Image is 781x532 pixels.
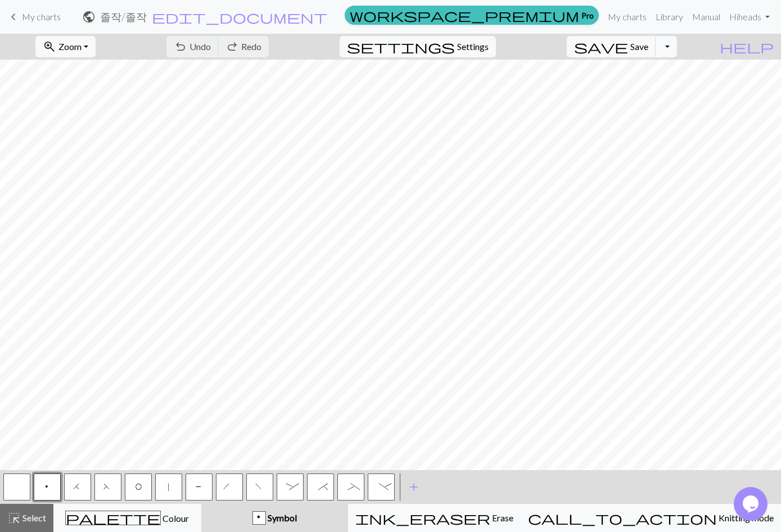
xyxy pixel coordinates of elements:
button: Colour [53,504,201,532]
span: highlight_alt [7,510,21,526]
button: h [216,474,243,501]
span: slip stitch [166,483,171,494]
span: My charts [22,11,61,22]
span: workspace_premium [350,7,579,23]
button: f [246,474,273,501]
button: P [186,474,213,501]
span: purl [196,483,202,494]
span: help [720,39,774,55]
span: Symbol [266,512,297,523]
span: settings [347,39,455,55]
span: left leaning decrease [255,483,265,494]
span: public [82,9,96,25]
span: zoom_in [43,39,56,55]
span: Zoom [58,41,82,52]
span: Left part of left 4+ cable [347,483,355,494]
a: Library [651,6,688,28]
span: Settings [457,40,489,53]
span: Save [630,41,648,52]
button: _ [337,474,364,501]
button: Erase [348,504,521,532]
span: call_to_action [528,510,717,526]
button: Knitting mode [521,504,781,532]
i: Settings [347,40,455,53]
span: right part of right 3+ stitch cable, wyib [318,483,323,494]
span: Erase [490,512,513,523]
span: Right part of left 4+ cable [379,483,384,494]
button: H [64,474,91,501]
span: ssk [103,483,112,494]
button: O [125,474,152,501]
button: | [155,474,182,501]
button: Save [567,36,656,57]
span: keyboard_arrow_left [7,9,20,25]
a: Hiheads [725,6,774,28]
button: : [277,474,304,501]
a: My charts [7,7,61,26]
span: save [574,39,628,55]
a: My charts [603,6,651,28]
h2: 졸작 / 졸작 [100,10,147,23]
span: Select [21,512,46,523]
span: Colour [161,513,189,524]
span: edit_document [152,9,327,25]
span: add [407,479,421,495]
button: p [34,474,61,501]
button: Zoom [35,36,96,57]
iframe: chat widget [734,487,770,521]
span: Purl [44,483,51,494]
button: SettingsSettings [340,36,496,57]
button: p Symbol [201,504,348,532]
div: p [253,512,265,525]
span: palette [66,510,160,526]
span: yo [135,483,142,494]
span: Knitting mode [717,512,774,523]
a: Pro [345,6,599,25]
span: left part of 4+ stitch cable wyib [286,483,294,494]
a: Manual [688,6,725,28]
span: k2tog [73,483,82,494]
span: right leaning decrease [223,483,237,494]
button: F [94,474,121,501]
button: - [368,474,395,501]
span: ink_eraser [355,510,490,526]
